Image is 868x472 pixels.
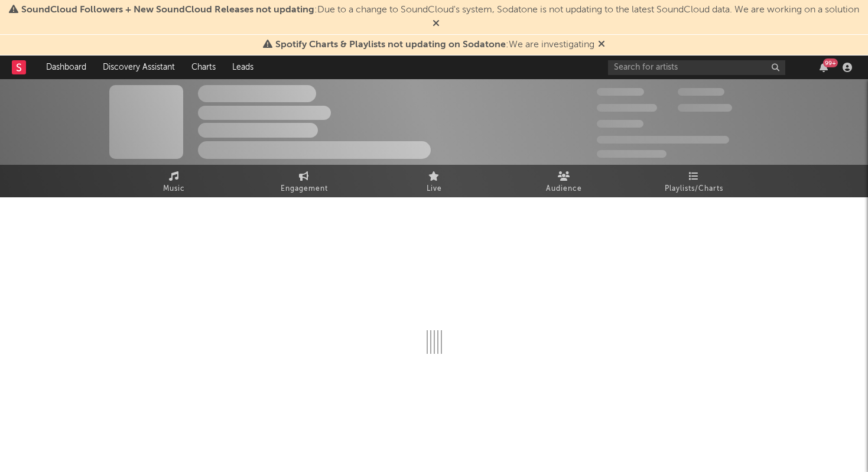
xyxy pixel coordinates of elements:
span: Dismiss [598,40,605,50]
span: 50,000,000 [597,104,657,112]
button: 99+ [820,63,828,72]
a: Leads [224,56,262,79]
a: Dashboard [38,56,95,79]
span: Spotify Charts & Playlists not updating on Sodatone [275,40,506,50]
span: Live [427,182,442,196]
a: Engagement [239,165,369,197]
a: Audience [499,165,629,197]
div: 99 + [823,58,838,67]
span: : Due to a change to SoundCloud's system, Sodatone is not updating to the latest SoundCloud data.... [21,5,859,15]
span: 100,000 [678,88,724,96]
span: 50,000,000 Monthly Listeners [597,136,729,144]
span: Playlists/Charts [665,182,723,196]
input: Search for artists [608,60,785,75]
span: 1,000,000 [678,104,732,112]
span: Jump Score: 85.0 [597,150,667,158]
a: Playlists/Charts [629,165,759,197]
span: Dismiss [433,19,440,29]
span: Engagement [281,182,328,196]
a: Live [369,165,499,197]
span: : We are investigating [275,40,594,50]
a: Music [109,165,239,197]
span: Audience [546,182,582,196]
span: SoundCloud Followers + New SoundCloud Releases not updating [21,5,314,15]
span: Music [163,182,185,196]
span: 100,000 [597,120,643,128]
a: Charts [183,56,224,79]
span: 300,000 [597,88,644,96]
a: Discovery Assistant [95,56,183,79]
